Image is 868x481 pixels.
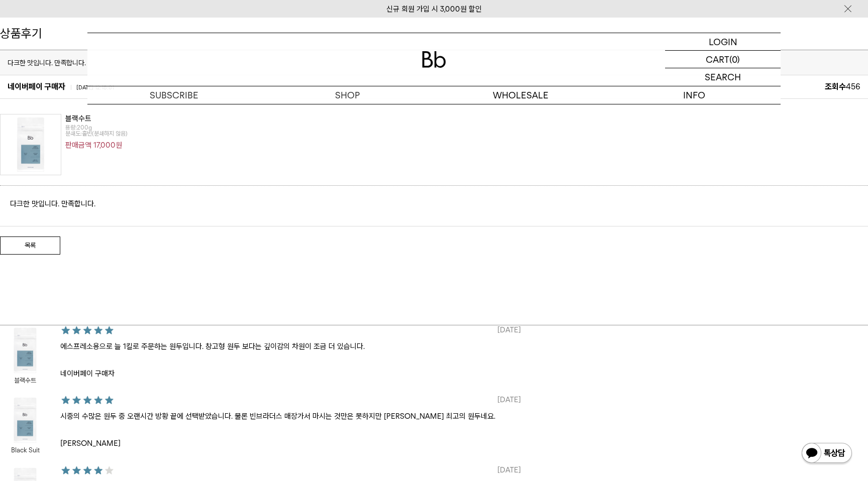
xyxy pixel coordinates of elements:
td: 네이버페이 구매자 [60,368,521,380]
img: 카카오톡 채널 1:1 채팅 버튼 [801,442,853,466]
p: SEARCH [705,68,741,86]
td: [DATE] [497,464,521,476]
span: 별 다섯개중 다섯개 [60,325,116,335]
em: 블랙수트 [65,114,128,123]
td: 에스프레소용으로 늘 1킬로 주문하는 원두입니다. 창고형 원두 보다는 깊이감의 차원이 조금 더 있습니다. [60,340,521,363]
p: WHOLESALE [434,86,607,104]
img: 로고 [422,51,446,68]
span: 용량:200g 분쇄도:홀빈(분쇄하지 않음) [65,123,128,138]
a: SHOP [261,86,434,104]
p: CART [706,51,729,68]
div: 다크한 맛입니다. 만족합니다. [10,197,858,211]
td: [DATE] [497,394,521,406]
p: INFO [607,86,781,104]
p: (0) [729,51,740,68]
span: 별 다섯개중 다섯개 [60,395,116,405]
a: SUBSCRIBE [87,86,261,104]
span: 별 다섯개중 다섯개 [60,465,104,475]
td: [DATE] [497,324,521,336]
a: 신규 회원 가입 시 3,000원 할인 [386,5,482,14]
p: LOGIN [709,33,737,50]
strong: 판매금액 17,000원 [65,138,128,150]
td: 시중의 수많은 원두 중 오랜시간 방황 끝에 선택받았습니다. 물론 빈브라더스 매장가서 마시는 것만은 못하지만 [PERSON_NAME] 최고의 원두네요. [60,410,521,432]
a: CART (0) [665,51,781,68]
strong: 목록 [25,242,36,249]
a: LOGIN [665,33,781,51]
td: [PERSON_NAME] [60,437,521,449]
